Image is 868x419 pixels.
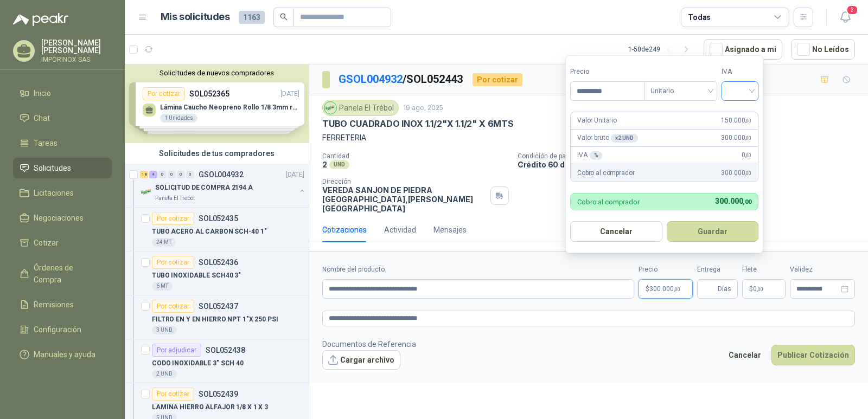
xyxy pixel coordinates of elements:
p: [DATE] [286,170,304,180]
p: Cobro al comprador [577,168,634,178]
p: VEREDA SANJON DE PIEDRA [GEOGRAPHIC_DATA] , [PERSON_NAME][GEOGRAPHIC_DATA] [322,185,486,213]
p: 2 [322,160,327,169]
p: SOL052436 [199,259,238,266]
div: Todas [688,11,711,23]
a: Por cotizarSOL052436TUBO INOXIDABLE SCH40 3"6 MT [125,252,309,295]
p: Cantidad [322,152,509,160]
p: SOL052435 [199,215,238,222]
div: 2 UND [152,370,177,378]
span: Configuración [34,324,81,336]
a: Solicitudes [13,158,112,178]
label: Precio [570,67,644,77]
p: IVA [577,150,602,160]
p: CODO INOXIDABLE 3" SCH 40 [152,358,244,369]
span: Inicio [34,87,51,99]
p: 19 ago, 2025 [403,103,443,113]
p: [PERSON_NAME] [PERSON_NAME] [41,39,112,54]
div: Por adjudicar [152,344,201,357]
p: $ 0,00 [742,279,786,299]
span: 300.000 [721,168,751,178]
span: search [280,13,288,21]
div: Mensajes [433,224,467,236]
span: Órdenes de Compra [34,262,101,286]
button: No Leídos [791,39,855,60]
div: 24 MT [152,238,176,247]
label: Precio [639,265,693,275]
a: Tareas [13,133,112,153]
div: Solicitudes de nuevos compradoresPor cotizarSOL052365[DATE] Lámina Caucho Neopreno Rollo 1/8 3mm ... [125,65,309,143]
p: SOLICITUD DE COMPRA 2194 A [155,183,253,193]
span: Cotizar [34,237,59,249]
p: LAMINA HIERRO ALFAJOR 1/8 X 1 X 3 [152,402,268,412]
p: Condición de pago [518,152,864,160]
button: Publicar Cotización [771,345,855,365]
p: $300.000,00 [639,279,693,299]
button: Cancelar [723,345,767,365]
p: / SOL052443 [339,71,464,88]
span: 0 [753,286,763,292]
div: 0 [158,171,167,178]
div: x 2 UND [611,134,637,143]
div: 0 [177,171,185,178]
div: Solicitudes de tus compradores [125,143,309,164]
label: Entrega [697,265,738,275]
span: $ [749,286,753,292]
button: Solicitudes de nuevos compradores [129,69,304,77]
div: Por cotizar [473,73,522,86]
span: Unitario [650,83,711,99]
p: Crédito 60 días [518,160,864,169]
p: Panela El Trébol [155,194,195,203]
p: SOL052437 [199,302,238,310]
a: Por cotizarSOL052437FILTRO EN Y EN HIERRO NPT 1"X 250 PSI3 UND [125,295,309,339]
div: 3 UND [152,326,177,334]
p: Cobro al comprador [577,198,640,205]
span: 300.000 [715,197,751,205]
span: 300.000 [649,286,680,292]
div: Por cotizar [152,212,194,225]
a: Por cotizarSOL052435TUBO ACERO AL CARBON SCH-40 1"24 MT [125,208,309,252]
p: SOL052439 [199,390,238,398]
span: Solicitudes [34,162,71,174]
button: Cancelar [570,221,662,242]
div: UND [329,160,349,169]
img: Company Logo [324,102,336,114]
span: ,00 [745,152,751,158]
span: Chat [34,112,50,124]
span: Tareas [34,137,58,149]
span: 300.000 [721,133,751,143]
span: ,00 [745,170,751,176]
span: 0 [742,150,751,160]
span: 1163 [239,11,265,24]
span: ,00 [745,118,751,124]
a: Inicio [13,83,112,104]
a: Remisiones [13,294,112,315]
span: ,00 [674,286,680,292]
div: 4 [149,171,157,178]
span: Días [718,280,731,298]
p: SOL052438 [206,346,245,354]
p: Valor Unitario [577,115,617,126]
a: Configuración [13,319,112,340]
label: Flete [742,265,786,275]
label: Nombre del producto [322,265,634,275]
label: Validez [790,265,855,275]
img: Company Logo [140,185,153,198]
span: Licitaciones [34,187,74,199]
button: Asignado a mi [704,39,782,60]
button: Guardar [667,221,759,242]
button: Cargar archivo [322,350,400,370]
span: 150.000 [721,115,751,126]
a: GSOL004932 [339,73,403,86]
p: TUBO ACERO AL CARBON SCH-40 1" [152,227,266,237]
span: 3 [846,5,858,15]
span: ,00 [757,286,763,292]
p: FILTRO EN Y EN HIERRO NPT 1"X 250 PSI [152,314,278,325]
div: 18 [140,171,148,178]
div: 0 [186,171,194,178]
div: 0 [168,171,176,178]
p: FERRETERIA [322,132,855,144]
span: ,00 [743,198,751,205]
span: Manuales y ayuda [34,349,95,360]
div: Por cotizar [152,300,194,313]
p: Dirección [322,178,486,185]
